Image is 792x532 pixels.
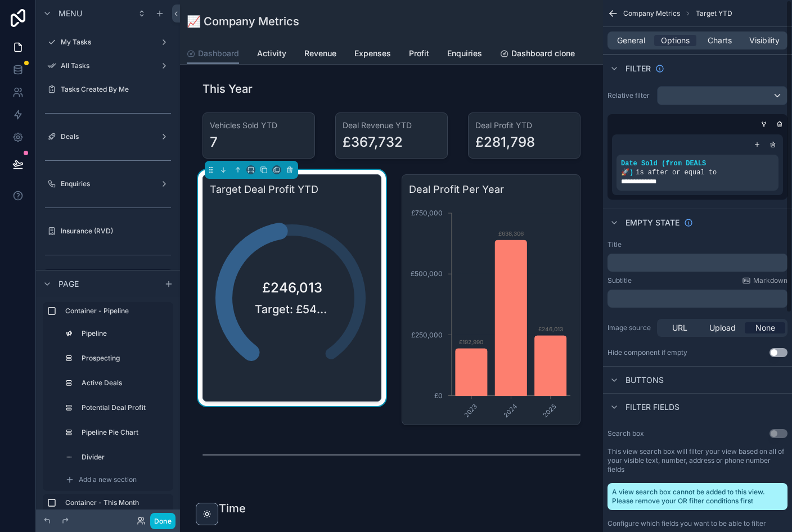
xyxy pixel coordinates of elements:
div: Hide component if empty [607,348,687,357]
a: Markdown [742,276,787,285]
a: Dashboard [187,43,239,65]
span: Visibility [749,35,780,46]
h3: Target Deal Profit YTD [210,182,374,197]
a: Activity [257,43,286,66]
a: Enquiries [447,43,482,66]
span: Options [661,35,690,46]
span: Empty state [625,217,679,228]
a: Deals [43,128,173,146]
a: My Tasks [43,33,173,51]
label: This view search box will filter your view based on all of your visible text, number, address or ... [607,447,787,474]
label: Prospecting [82,354,166,363]
div: scrollable content [607,254,787,272]
span: URL [672,322,687,333]
label: Divider [82,453,166,462]
label: Container - This Month [65,498,169,507]
a: Tasks Created By Me [43,80,173,98]
span: Buttons [625,375,664,386]
div: scrollable content [36,297,180,510]
a: Profit [409,43,429,66]
label: Tasks Created By Me [61,85,171,94]
span: Date Sold (from DEALS 🚀) [621,160,706,177]
a: Expenses [354,43,391,66]
label: Insurance (RVD) [61,227,171,236]
span: Markdown [753,276,787,285]
a: Enquiries [43,175,173,193]
span: Add a new section [79,475,137,484]
label: Active Deals [82,378,166,387]
label: Pipeline Pie Chart [82,428,166,437]
span: is after or equal to [636,169,717,177]
span: Dashboard [198,48,239,59]
span: Activity [257,48,286,59]
span: Menu [58,8,82,19]
span: Profit [409,48,429,59]
label: Image source [607,323,652,332]
span: Dashboard clone [511,48,575,59]
span: Filter fields [625,402,679,413]
label: Relative filter [607,91,652,100]
label: My Tasks [61,38,155,47]
a: Dashboard clone [500,43,575,66]
span: £246,013 [262,279,322,297]
span: Target: £540k/yr [255,301,329,317]
span: Filter [625,63,651,74]
span: Enquiries [447,48,482,59]
a: Revenue [304,43,336,66]
div: A view search box cannot be added to this view. Please remove your OR filter conditions first [607,483,787,510]
span: Revenue [304,48,336,59]
h1: 📈 Company Metrics [187,13,299,29]
label: Subtitle [607,276,632,285]
label: Container - Pipeline [65,306,169,315]
span: Target YTD [696,9,732,18]
span: Upload [709,322,736,333]
span: Expenses [354,48,391,59]
span: General [617,35,645,46]
label: Deals [61,132,155,141]
span: Page [58,278,79,289]
a: All Tasks [43,57,173,75]
label: Title [607,240,622,249]
a: Insurance (RVD) [43,222,173,240]
button: Done [150,513,175,529]
label: Enquiries [61,179,155,188]
span: Company Metrics [623,9,680,18]
span: None [755,322,775,333]
label: Pipeline [82,329,166,338]
span: Charts [708,35,732,46]
label: All Tasks [61,61,155,70]
label: Potential Deal Profit [82,403,166,412]
label: Search box [607,429,644,438]
div: scrollable content [607,290,787,308]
